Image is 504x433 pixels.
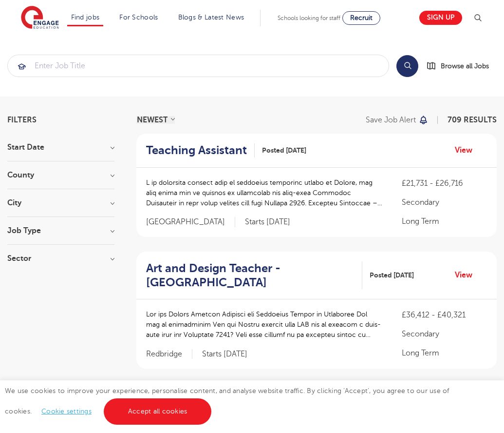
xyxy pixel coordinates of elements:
a: View [455,144,480,157]
p: Secondary [402,197,487,208]
p: L ip dolorsita consect adip el seddoeius temporinc utlabo et Dolore, mag aliq enima min ve quisno... [146,177,382,208]
h3: County [7,171,114,179]
p: £21,731 - £26,716 [402,177,487,189]
button: Save job alert [366,116,429,124]
a: Recruit [342,11,380,25]
p: Long Term [402,216,487,227]
a: Accept all cookies [104,398,212,425]
img: Engage Education [21,6,59,30]
button: Search [396,55,418,77]
span: Posted [DATE] [262,145,306,156]
p: Starts [DATE] [202,349,247,359]
span: Schools looking for staff [278,15,340,21]
h3: Sector [7,255,114,262]
a: Teaching Assistant [146,143,255,157]
div: Submit [7,55,389,77]
span: Browse all Jobs [441,60,489,72]
a: Browse all Jobs [426,60,497,72]
p: Save job alert [366,116,416,124]
span: [GEOGRAPHIC_DATA] [146,217,235,227]
h2: Teaching Assistant [146,143,247,157]
p: Starts [DATE] [245,217,290,227]
span: We use cookies to improve your experience, personalise content, and analyse website traffic. By c... [5,387,449,415]
span: Recruit [350,14,373,21]
h3: Start Date [7,143,114,151]
span: 709 RESULTS [448,116,497,124]
p: £36,412 - £40,321 [402,309,487,321]
a: Find jobs [71,14,100,21]
p: Secondary [402,328,487,340]
a: Cookie settings [41,408,92,415]
span: Posted [DATE] [370,270,414,280]
h3: Job Type [7,227,114,235]
span: Redbridge [146,349,192,359]
span: Filters [7,116,37,124]
a: Art and Design Teacher - [GEOGRAPHIC_DATA] [146,261,362,290]
a: View [455,269,480,281]
h3: City [7,199,114,207]
input: Submit [8,55,389,77]
p: Long Term [402,347,487,359]
p: Lor ips Dolors Ametcon Adipisci eli Seddoeius Tempor in Utlaboree Dol mag al enimadminim Ven qui ... [146,309,382,340]
a: For Schools [119,14,158,21]
a: Blogs & Latest News [178,14,244,21]
h2: Art and Design Teacher - [GEOGRAPHIC_DATA] [146,261,355,290]
a: Sign up [419,11,462,25]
